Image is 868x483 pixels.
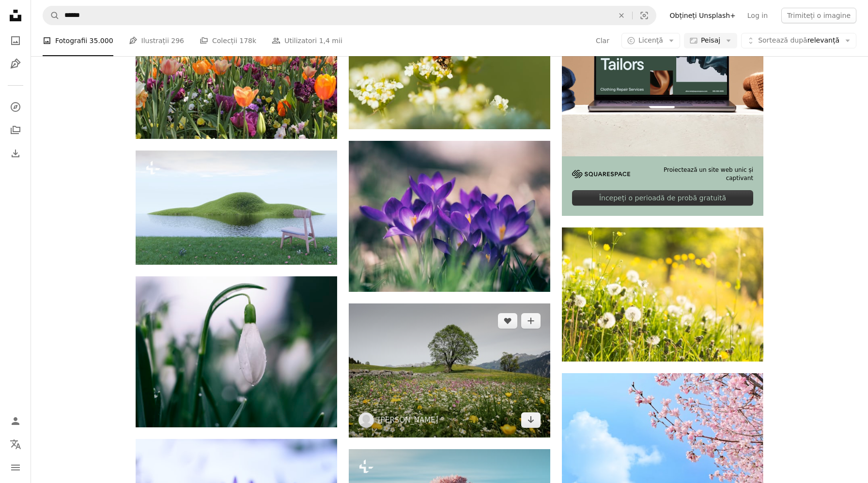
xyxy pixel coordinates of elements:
button: Căutare vizuală [633,6,656,25]
font: [PERSON_NAME] [378,416,438,424]
img: câmp de lalele roz și galbene [136,5,337,139]
font: Log in [747,12,768,19]
img: fotografie de prim-plan cu petale de floare violet [349,141,550,292]
font: Licenţă [638,36,663,44]
a: Ilustrații 296 [129,25,184,56]
form: Găsiți elemente vizuale pe întregul site [43,6,656,25]
img: file-1705255347840-230a6ab5bca9image [572,170,630,178]
button: Peisaj [684,33,737,48]
a: buburuză roșie cocoțată pe o floare galbenă în fotografie de prim-plan în timpul zilei [349,58,550,66]
font: Trimiteți o imagine [787,12,851,19]
font: relevanță [807,36,839,44]
font: Colecții [212,37,237,45]
button: Sortează dupărelevanță [741,33,856,48]
a: Obțineți Unsplash+ [664,8,742,23]
button: Clar [595,33,610,48]
a: un scaun de lemn așezat pe un câmp verde luxuriant [136,203,337,212]
button: Clar [611,6,632,25]
a: Autentificare / Înregistrare [6,411,25,431]
button: Trimiteți o imagine [781,8,856,23]
img: câmp de flori de păpădie [562,227,763,362]
a: câmp de lalele roz și galbene [136,67,337,76]
a: Fotografii [6,31,25,50]
a: Colecții [6,121,25,140]
img: copac verde pe câmp cu iarbă verde în timpul zilei [349,303,550,438]
img: fotografie cu focalizare superficială a lalelelor albe [136,276,337,427]
a: Descărcare [521,412,541,428]
font: Utilizatori [284,37,317,45]
font: 178k [239,37,256,45]
a: floare de cireș roz sub cer albastru în timpul zilei [562,425,763,434]
a: Explora [6,97,25,117]
font: Ilustrații [141,37,169,45]
font: 1,4 mii [319,37,342,45]
a: Colecții 178k [200,25,256,56]
font: 296 [171,37,184,45]
a: [PERSON_NAME] [378,415,438,425]
font: Obțineți Unsplash+ [670,12,736,19]
button: Licenţă [621,33,680,48]
button: Meniu [6,458,25,477]
a: fotografie cu focalizare superficială a lalelelor albe [136,347,337,356]
a: Ilustrații [6,54,25,74]
button: Caută pe Unsplash [43,6,60,25]
a: Istoricul descărcărilor [6,144,25,163]
font: Clar [596,37,609,45]
button: Adaugă la colecție [521,313,541,329]
button: Ca [498,313,517,329]
img: Accesați profilul lui Lukas Gächter [358,412,374,428]
img: un scaun de lemn așezat pe un câmp verde luxuriant [136,151,337,265]
button: Limbă [6,435,25,454]
a: câmp de flori de păpădie [562,290,763,299]
a: Acasă — Unsplash [6,6,25,27]
a: Log in [742,8,774,23]
font: Începeți o perioadă de probă gratuită [599,194,726,202]
a: fotografie de prim-plan cu petale de floare violet [349,212,550,221]
font: Peisaj [701,36,720,44]
a: copac verde pe câmp cu iarbă verde în timpul zilei [349,366,550,375]
font: Proiectează un site web unic și captivant [664,166,753,181]
a: Utilizatori 1,4 mii [272,25,342,56]
font: Sortează după [758,36,807,44]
